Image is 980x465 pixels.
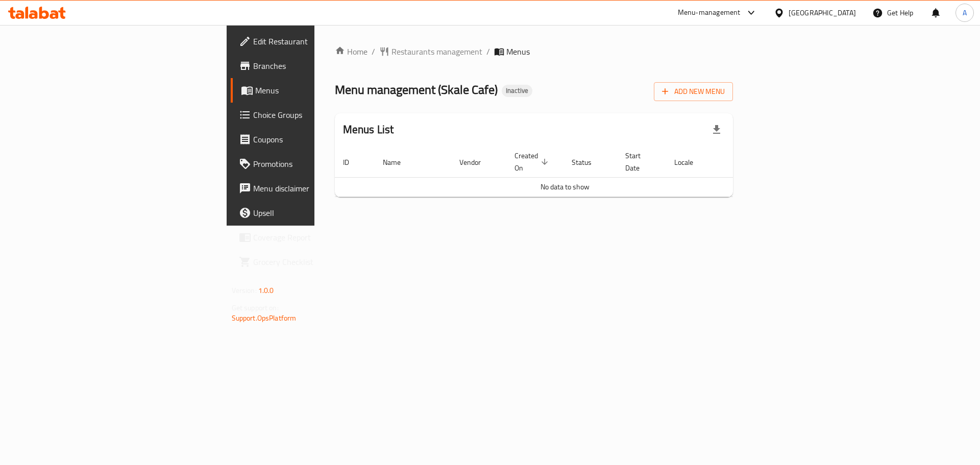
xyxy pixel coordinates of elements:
[719,146,795,178] th: Actions
[232,301,279,314] span: Get support on:
[231,54,390,78] a: Branches
[232,284,257,297] span: Version:
[253,182,382,194] span: Menu disclaimer
[231,152,390,176] a: Promotions
[253,60,382,72] span: Branches
[335,78,498,101] span: Menu management ( Skale Cafe )
[625,150,654,174] span: Start Date
[253,158,382,170] span: Promotions
[231,250,390,274] a: Grocery Checklist
[674,156,706,168] span: Locale
[514,150,551,174] span: Created On
[231,225,390,250] a: Coverage Report
[789,7,856,18] div: [GEOGRAPHIC_DATA]
[253,256,382,268] span: Grocery Checklist
[253,133,382,145] span: Coupons
[502,85,532,97] div: Inactive
[391,45,482,58] span: Restaurants management
[343,156,362,168] span: ID
[231,127,390,152] a: Coupons
[343,122,394,137] h2: Menus List
[379,45,482,58] a: Restaurants management
[231,176,390,201] a: Menu disclaimer
[253,109,382,121] span: Choice Groups
[459,156,494,168] span: Vendor
[486,45,490,58] li: /
[506,45,530,58] span: Menus
[253,231,382,243] span: Coverage Report
[253,207,382,219] span: Upsell
[255,84,382,96] span: Menus
[963,7,967,18] span: A
[662,85,725,98] span: Add New Menu
[232,311,297,325] a: Support.OpsPlatform
[654,82,733,101] button: Add New Menu
[678,7,741,19] div: Menu-management
[572,156,605,168] span: Status
[231,103,390,127] a: Choice Groups
[335,45,733,58] nav: breadcrumb
[253,35,382,47] span: Edit Restaurant
[502,86,532,95] span: Inactive
[231,29,390,54] a: Edit Restaurant
[258,284,274,297] span: 1.0.0
[541,180,590,193] span: No data to show
[383,156,414,168] span: Name
[335,146,795,197] table: enhanced table
[231,201,390,225] a: Upsell
[231,78,390,103] a: Menus
[704,117,729,142] div: Export file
